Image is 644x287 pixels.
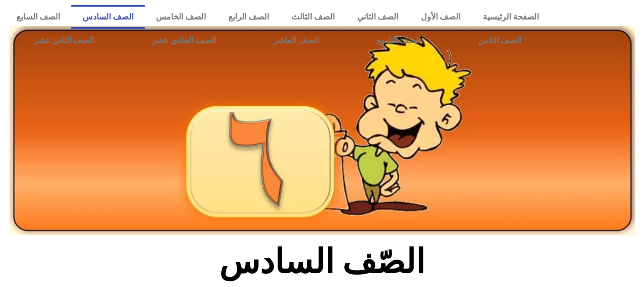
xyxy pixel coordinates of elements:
a: الصف الحادي عشر [123,29,245,52]
a: الصف العاشر [245,29,348,52]
h2: الصّف السادس [152,242,492,282]
a: الصف الأول [409,5,472,29]
a: الصف الخامس [145,5,217,29]
a: الصف الثالث [280,5,346,29]
a: الصفحة الرئيسية [472,5,550,29]
a: الصف الثاني [346,5,409,29]
a: الصف السادس [71,5,145,29]
a: الصف السابع [5,5,71,29]
a: الصف التاسع [348,29,450,52]
a: الصف الثامن [449,29,550,52]
a: الصف الثاني عشر [5,29,123,52]
a: الصف الرابع [217,5,280,29]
